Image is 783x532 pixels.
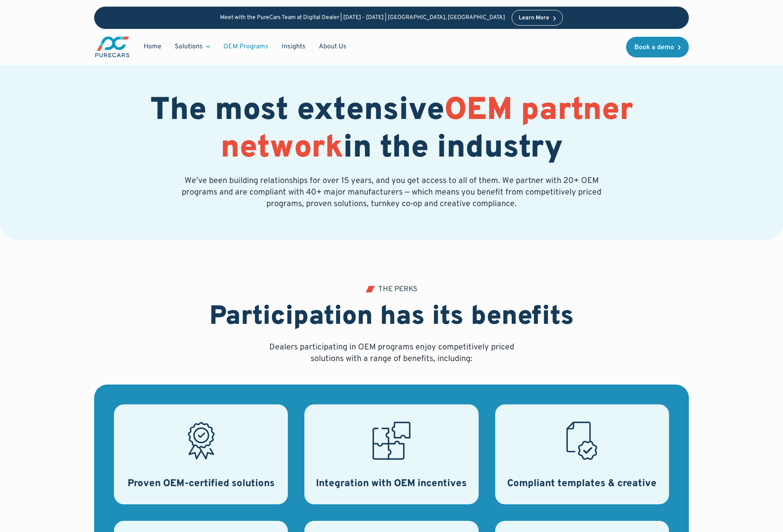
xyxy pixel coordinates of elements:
[94,36,130,58] a: main
[316,477,467,491] h3: Integration with OEM incentives
[512,10,563,26] a: Learn More
[220,14,505,21] p: Meet with the PureCars Team at Digital Dealer | [DATE] - [DATE] | [GEOGRAPHIC_DATA], [GEOGRAPHIC_...
[221,91,633,169] span: OEM partner network
[634,44,674,51] div: Book a demo
[266,342,517,365] p: Dealers participating in OEM programs enjoy competitively priced solutions with a range of benefi...
[312,39,353,55] a: About Us
[626,37,689,57] a: Book a demo
[378,286,418,293] div: THE PERKS
[217,39,275,55] a: OEM Programs
[137,39,168,55] a: Home
[519,15,549,21] div: Learn More
[175,42,203,51] div: Solutions
[128,477,275,491] h3: Proven OEM-certified solutions
[94,93,689,168] h1: The most extensive in the industry
[94,36,130,58] img: purecars logo
[168,39,217,55] div: Solutions
[275,39,312,55] a: Insights
[507,477,657,491] h3: Compliant templates & creative
[209,302,574,333] h2: Participation has its benefits
[180,175,603,210] p: We’ve been building relationships for over 15 years, and you get access to all of them. We partne...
